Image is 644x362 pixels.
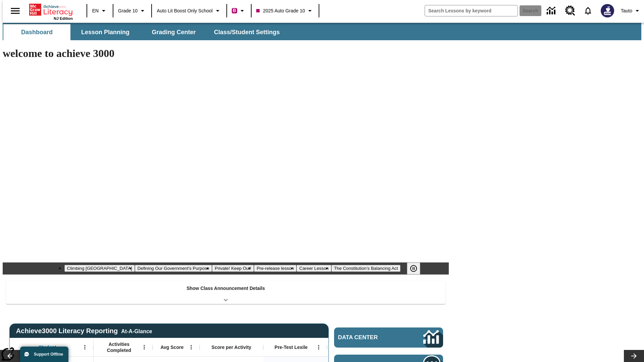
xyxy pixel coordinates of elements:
span: Achieve3000 Literacy Reporting [16,327,152,335]
button: Lesson carousel, Next [624,350,644,362]
div: Show Class Announcement Details [6,281,445,304]
button: Open Menu [314,342,324,352]
div: Pause [407,262,427,275]
div: SubNavbar [3,24,286,40]
button: Open Menu [139,342,149,352]
span: EN [92,7,99,14]
button: Profile/Settings [618,5,644,17]
button: School: Auto Lit Boost only School, Select your school [154,5,224,17]
button: Slide 4 Pre-release lesson [254,265,297,272]
button: Dashboard [3,24,70,40]
span: Pre-Test Lexile [275,344,308,350]
span: 2025 Auto Grade 10 [256,7,305,14]
button: Grade: Grade 10, Select a grade [115,5,149,17]
button: Boost Class color is violet red. Change class color [229,5,249,17]
button: Slide 1 Climbing Mount Tai [64,265,135,272]
img: Avatar [601,4,614,17]
span: Avg Score [160,344,183,350]
span: Score per Activity [212,344,252,350]
a: Notifications [579,2,597,19]
span: NJ Edition [54,16,73,20]
button: Open Menu [80,342,90,352]
button: Slide 6 The Constitution's Balancing Act [331,265,401,272]
button: Pause [407,262,420,275]
button: Class/Student Settings [209,24,285,40]
span: Auto Lit Boost only School [157,7,213,14]
button: Language: EN, Select a language [89,5,111,17]
span: Grade 10 [118,7,138,14]
a: Data Center [334,327,443,348]
a: Data Center [543,2,561,20]
span: B [233,6,236,15]
button: Open Menu [186,342,196,352]
span: Support Offline [34,352,63,357]
span: Lesson Planning [81,28,129,36]
div: SubNavbar [3,23,641,40]
span: Dashboard [21,28,53,36]
p: Show Class Announcement Details [186,285,265,292]
button: Slide 5 Career Lesson [297,265,331,272]
a: Resource Center, Will open in new tab [561,2,579,20]
h1: welcome to achieve 3000 [3,47,449,60]
button: Slide 3 Private! Keep Out! [212,265,254,272]
button: Slide 2 Defining Our Government's Purpose [135,265,212,272]
span: Activities Completed [97,341,141,353]
span: Student [39,344,56,350]
div: Home [29,2,73,20]
button: Support Offline [20,347,68,362]
button: Class: 2025 Auto Grade 10, Select your class [254,5,317,17]
button: Grading Center [140,24,207,40]
span: Class/Student Settings [214,28,280,36]
span: Tauto [621,7,632,14]
a: Home [29,3,73,16]
button: Select a new avatar [597,2,618,19]
input: search field [425,5,518,16]
span: Grading Center [152,28,196,36]
button: Lesson Planning [72,24,139,40]
div: At-A-Glance [121,327,152,335]
span: Data Center [338,334,401,341]
button: Open side menu [5,1,25,21]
